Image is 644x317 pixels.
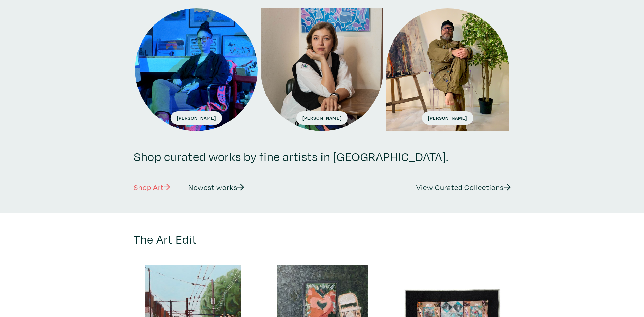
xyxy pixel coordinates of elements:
[188,182,244,195] a: Newest works
[135,8,258,131] a: [PERSON_NAME]
[422,111,473,125] span: [PERSON_NAME]
[416,182,511,195] a: View Curated Collections
[171,111,222,125] span: [PERSON_NAME]
[386,8,509,131] a: [PERSON_NAME]
[261,8,383,131] a: [PERSON_NAME]
[134,149,511,163] h2: Shop curated works by fine artists in [GEOGRAPHIC_DATA].
[134,182,170,195] a: Shop Art
[296,111,348,125] span: [PERSON_NAME]
[134,232,511,246] h2: The Art Edit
